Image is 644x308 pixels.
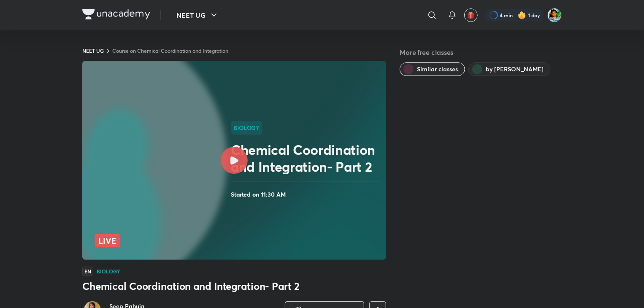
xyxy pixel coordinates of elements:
[231,141,383,175] h2: Chemical Coordination and Integration- Part 2
[112,47,228,54] a: Course on Chemical Coordination and Integration
[82,267,93,276] span: EN
[82,47,104,54] a: NEET UG
[518,11,526,19] img: streak
[231,189,383,200] h4: Started on 11:30 AM
[97,269,120,274] h4: Biology
[82,9,150,19] img: Company Logo
[468,62,551,76] button: by Seep Pahuja
[400,47,562,57] h5: More free classes
[82,279,386,293] h3: Chemical Coordination and Integration- Part 2
[82,9,150,22] a: Company Logo
[486,65,544,73] span: by Seep Pahuja
[171,7,224,24] button: NEET UG
[417,65,458,73] span: Similar classes
[464,8,478,22] button: avatar
[547,8,562,22] img: Mehul Ghosh
[400,62,465,76] button: Similar classes
[467,11,475,19] img: avatar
